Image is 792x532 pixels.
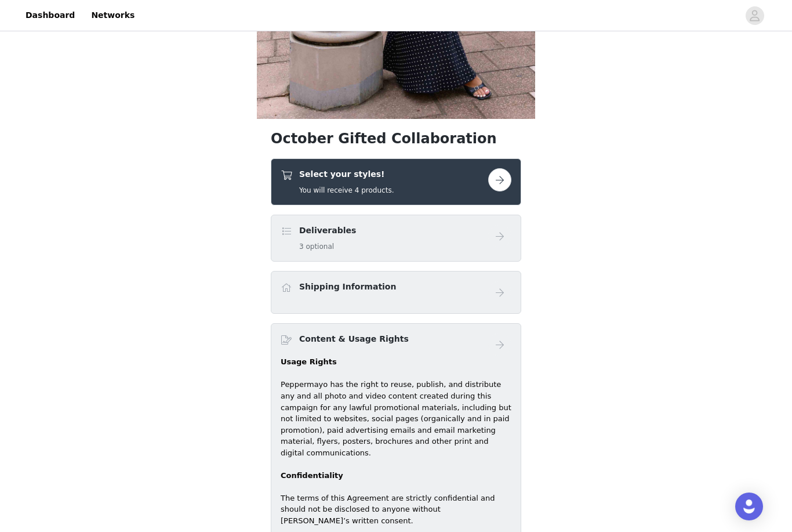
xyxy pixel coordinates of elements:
[749,6,760,25] div: avatar
[299,225,356,237] h4: Deliverables
[19,2,82,28] a: Dashboard
[271,215,521,262] div: Deliverables
[299,168,394,180] h4: Select your styles!
[271,158,521,205] div: Select your styles!
[281,471,343,480] strong: Confidentiality
[281,357,337,366] strong: Usage Rights
[299,333,409,345] h4: Content & Usage Rights
[271,128,521,149] h1: October Gifted Collaboration
[281,356,511,526] p: Peppermayo has the right to reuse, publish, and distribute any and all photo and video content cr...
[271,271,521,314] div: Shipping Information
[735,493,763,520] div: Open Intercom Messenger
[299,185,394,196] h5: You will receive 4 products.
[299,281,396,293] h4: Shipping Information
[299,241,356,252] h5: 3 optional
[84,2,141,28] a: Networks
